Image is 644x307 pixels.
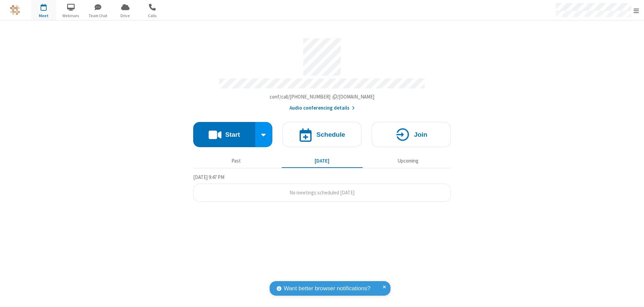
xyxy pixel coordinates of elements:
[282,155,363,167] button: [DATE]
[196,155,277,167] button: Past
[193,173,451,202] section: Today's Meetings
[140,13,165,19] span: Calls
[193,174,224,180] span: [DATE] 9:47 PM
[58,13,84,19] span: Webinars
[113,13,138,19] span: Drive
[10,5,20,15] img: QA Selenium DO NOT DELETE OR CHANGE
[414,131,427,138] h4: Join
[193,33,451,112] section: Account details
[368,155,448,167] button: Upcoming
[284,284,370,293] span: Want better browser notifications?
[193,122,255,147] button: Start
[270,94,375,100] span: Copy my meeting room link
[289,104,355,112] button: Audio conferencing details
[225,131,240,138] h4: Start
[282,122,362,147] button: Schedule
[86,13,111,19] span: Team Chat
[316,131,345,138] h4: Schedule
[270,93,375,101] button: Copy my meeting room linkCopy my meeting room link
[255,122,273,147] div: Start conference options
[372,122,451,147] button: Join
[31,13,56,19] span: Meet
[289,189,355,196] span: No meetings scheduled [DATE]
